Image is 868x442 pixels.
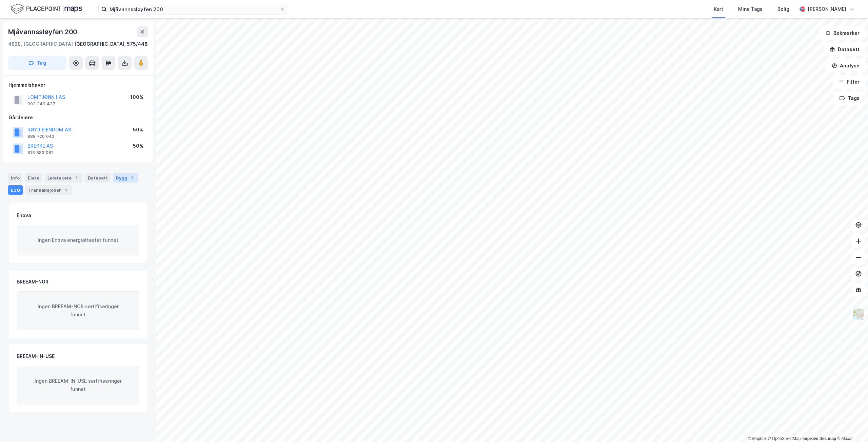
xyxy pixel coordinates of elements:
[17,278,48,286] div: BREEAM-NOR
[803,436,836,441] a: Improve this map
[133,126,143,134] div: 50%
[129,174,136,181] div: 2
[8,173,22,183] div: Info
[808,5,846,13] div: [PERSON_NAME]
[17,366,139,404] div: Ingen BREEAM-IN-USE sertifiseringer funnet
[27,101,55,107] div: 993 349 437
[17,352,55,360] div: BREEAM-IN-USE
[73,174,80,181] div: 2
[8,40,73,48] div: 4628, [GEOGRAPHIC_DATA]
[8,81,147,89] div: Hjemmelshaver
[113,173,138,183] div: Bygg
[8,26,79,37] div: Mjåvannssløyfen 200
[834,409,868,442] div: Kontrollprogram for chat
[17,291,139,330] div: Ingen BREEAM-NOR sertifiseringer funnet
[777,5,789,13] div: Bolig
[130,93,143,101] div: 100%
[25,173,42,183] div: Eiere
[45,173,82,183] div: Leietakere
[107,4,280,14] input: Søk på adresse, matrikkel, gårdeiere, leietakere eller personer
[833,75,865,89] button: Filter
[852,308,865,321] img: Z
[133,142,143,150] div: 50%
[17,211,31,219] div: Enova
[768,436,801,441] a: OpenStreetMap
[738,5,763,13] div: Mine Tags
[17,225,139,255] div: Ingen Enova energiattester funnet
[8,113,147,122] div: Gårdeiere
[820,26,865,40] button: Bokmerker
[74,40,148,48] div: [GEOGRAPHIC_DATA], 575/448
[62,187,69,193] div: 5
[8,185,23,195] div: ESG
[834,409,868,442] iframe: Chat Widget
[714,5,723,13] div: Kart
[25,185,72,195] div: Transaksjoner
[834,91,865,105] button: Tags
[748,436,767,441] a: Mapbox
[27,134,54,139] div: 888 720 642
[85,173,111,183] div: Datasett
[824,43,865,56] button: Datasett
[8,56,66,70] button: Tag
[11,3,82,15] img: logo.f888ab2527a4732fd821a326f86c7f29.svg
[826,59,865,72] button: Analyse
[27,150,54,155] div: 813 883 082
